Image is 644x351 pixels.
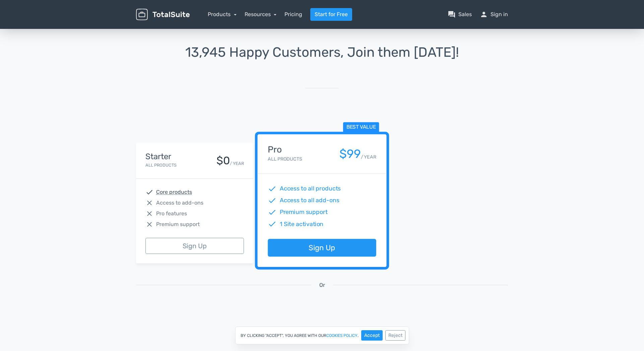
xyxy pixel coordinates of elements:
a: Start for Free [310,8,352,21]
h4: Starter [145,152,177,161]
small: All Products [268,156,302,162]
a: personSign in [480,10,508,18]
button: Accept [361,330,383,341]
span: Or [319,281,325,289]
span: check [268,184,276,193]
span: Access to all products [280,184,341,193]
span: Access to all add-ons [280,196,339,205]
a: Sign Up [268,239,376,257]
span: close [145,210,153,218]
a: question_answerSales [448,10,472,18]
span: close [145,220,153,228]
div: $99 [339,147,361,161]
div: By clicking "Accept", you agree with our . [235,326,409,344]
abbr: Core products [156,188,192,196]
span: 1 Site activation [280,220,324,228]
a: cookies policy [326,334,358,338]
span: check [268,220,276,228]
a: Products [208,11,237,17]
span: Access to add-ons [156,199,203,207]
span: Best value [343,122,379,133]
span: check [145,188,153,196]
small: / YEAR [230,160,244,167]
span: close [145,199,153,207]
span: check [268,208,276,217]
div: $0 [216,155,230,167]
h4: Pro [268,145,302,155]
span: Premium support [156,220,200,228]
button: Reject [385,330,405,341]
span: question_answer [448,10,456,18]
small: / YEAR [361,153,376,161]
a: Resources [245,11,277,17]
span: Premium support [280,208,328,217]
img: TotalSuite for WordPress [136,9,190,20]
span: check [268,196,276,205]
span: Pro features [156,210,187,218]
span: person [480,10,488,18]
a: Sign Up [145,238,244,254]
a: Pricing [284,10,302,18]
h1: 13,945 Happy Customers, Join them [DATE]! [136,45,508,60]
small: All Products [145,163,177,168]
